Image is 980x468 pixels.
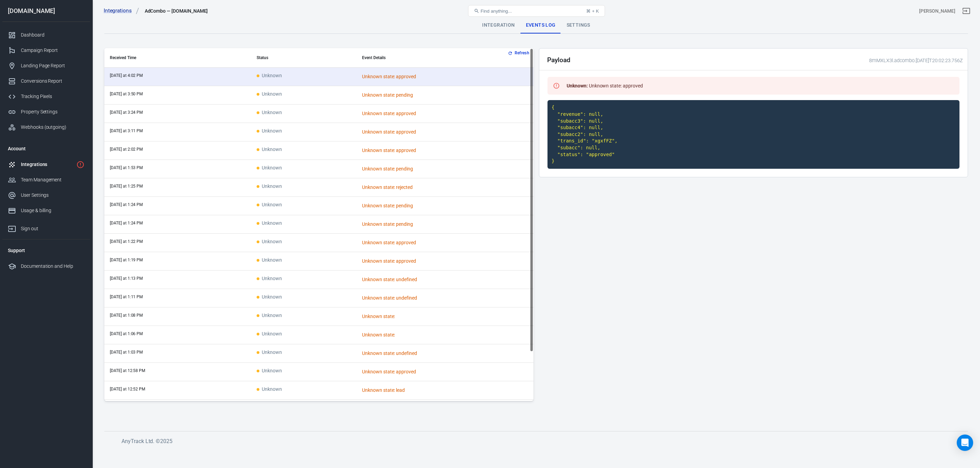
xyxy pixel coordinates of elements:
th: Status [251,48,357,68]
a: Usage & billing [2,203,90,218]
div: Unknown state: pending [362,165,482,173]
span: Unknown [257,221,282,226]
div: Unknown state: approved [564,80,646,92]
div: Integrations [21,161,74,168]
div: 8mMXLX3l.adcombo.[DATE]T20:02:23.756Z [867,57,963,64]
a: Integrations [104,7,139,14]
span: Unknown [257,147,282,153]
div: Unknown state: lead [362,387,482,394]
a: Webhooks (outgoing) [2,120,90,135]
div: Usage & billing [21,207,85,214]
div: Integration [477,17,520,33]
a: Dashboard [2,27,90,43]
div: Sign out [21,225,85,232]
time: 2025-08-23T15:11:27-04:00 [110,128,143,133]
span: Unknown [257,239,282,245]
h2: Payload [547,56,570,64]
strong: Unknown : [567,83,588,88]
div: Property Settings [21,108,85,115]
time: 2025-08-23T13:22:18-04:00 [110,239,143,244]
time: 2025-08-23T15:24:27-04:00 [110,110,143,115]
div: Unknown state: approved [362,110,482,117]
time: 2025-08-23T15:50:11-04:00 [110,92,143,96]
div: AdCombo — protsotsil.shop [145,8,208,14]
time: 2025-08-23T13:19:47-04:00 [110,258,143,262]
h6: AnyTrack Ltd. © 2025 [121,437,635,445]
li: Support [2,242,90,259]
time: 2025-08-23T13:06:16-04:00 [110,331,143,336]
div: Unknown state: approved [362,147,482,154]
div: Unknown state: rejected [362,184,482,191]
div: Unknown state: [362,313,482,320]
div: Unknown state: pending [362,202,482,209]
div: Events Log [520,17,561,33]
time: 2025-08-23T13:53:18-04:00 [110,165,143,170]
span: Unknown [257,165,282,171]
div: Unknown state: [362,331,482,339]
span: Unknown [257,350,282,356]
div: Unknown state: approved [362,73,482,80]
time: 2025-08-23T13:25:41-04:00 [110,184,143,189]
svg: 1 networks not verified yet [76,161,85,169]
span: Unknown [257,128,282,134]
div: Landing Page Report [21,62,85,69]
a: Property Settings [2,104,90,120]
time: 2025-08-23T14:02:36-04:00 [110,147,143,152]
div: Unknown state: pending [362,92,482,99]
a: Conversions Report [2,73,90,89]
span: Unknown [257,92,282,97]
div: ⌘ + K [586,9,599,14]
a: Integrations [2,157,90,172]
div: Team Management [21,176,85,183]
div: Unknown state: undefined [362,350,482,357]
span: Unknown [257,387,282,393]
div: Tracking Pixels [21,93,85,100]
div: Documentation and Help [21,263,85,270]
span: Unknown [257,294,282,300]
th: Event Details [357,48,533,68]
time: 2025-08-23T13:24:42-04:00 [110,202,143,207]
span: Unknown [257,313,282,319]
a: Sign out [958,3,975,19]
div: Open Intercom Messenger [957,435,973,451]
time: 2025-08-23T13:11:50-04:00 [110,294,143,299]
th: Received Time [104,48,251,68]
span: Unknown [257,110,282,116]
div: Unknown state: approved [362,258,482,265]
span: Find anything... [481,9,512,14]
time: 2025-08-23T13:08:37-04:00 [110,313,143,318]
div: User Settings [21,192,85,199]
div: Unknown state: undefined [362,294,482,302]
time: 2025-08-23T13:13:34-04:00 [110,276,143,281]
time: 2025-08-23T13:24:13-04:00 [110,221,143,225]
button: Find anything...⌘ + K [468,5,605,17]
div: Unknown state: pending [362,221,482,228]
time: 2025-08-23T12:58:15-04:00 [110,368,145,373]
span: Unknown [257,73,282,79]
a: User Settings [2,188,90,203]
div: Campaign Report [21,47,85,54]
div: Dashboard [21,31,85,39]
div: Account id: 8mMXLX3l [919,8,955,15]
a: Campaign Report [2,43,90,58]
div: [DOMAIN_NAME] [2,8,90,14]
time: 2025-08-23T12:52:59-04:00 [110,387,145,391]
div: Unknown state: approved [362,128,482,136]
div: scrollable content [104,48,533,401]
a: Team Management [2,172,90,188]
a: Landing Page Report [2,58,90,73]
time: 2025-08-23T16:02:23-04:00 [110,73,143,78]
span: Unknown [257,258,282,263]
span: Unknown [257,202,282,208]
button: Refresh [506,50,532,57]
a: Sign out [2,218,90,236]
div: Unknown state: approved [362,239,482,246]
div: Settings [561,17,596,33]
li: Account [2,140,90,157]
span: Unknown [257,276,282,282]
time: 2025-08-23T13:03:47-04:00 [110,350,143,355]
span: Unknown [257,331,282,337]
a: Tracking Pixels [2,89,90,104]
span: Unknown [257,184,282,190]
div: Webhooks (outgoing) [21,124,85,131]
